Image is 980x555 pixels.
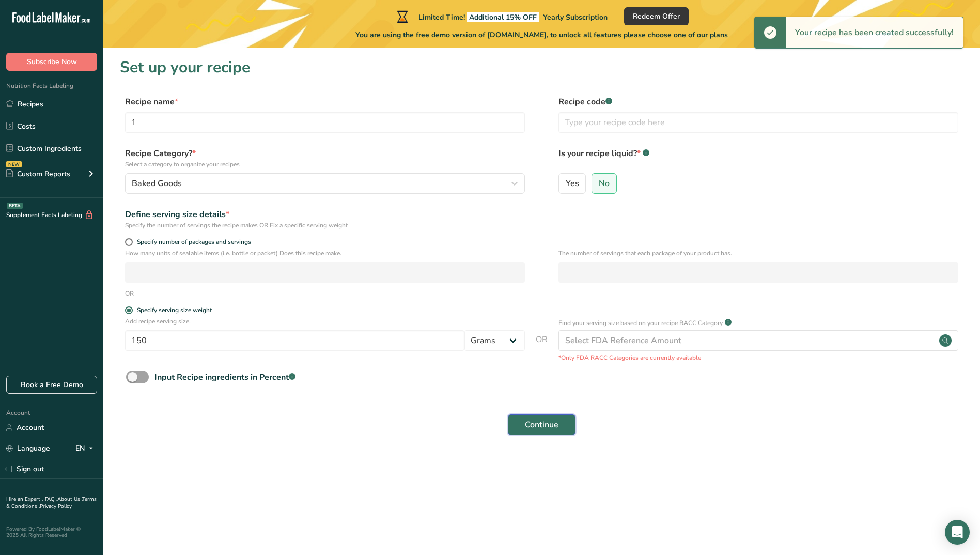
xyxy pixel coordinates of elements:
span: Redeem Offer [633,11,680,22]
button: Subscribe Now [6,53,97,71]
span: Yearly Subscription [543,12,608,22]
button: Continue [508,414,575,435]
div: Specify serving size weight [137,306,212,314]
label: Recipe name [125,96,525,108]
span: No [599,178,610,189]
a: About Us . [57,496,82,503]
div: BETA [7,203,23,209]
span: Baked Goods [132,177,182,190]
span: Yes [566,178,579,189]
div: Open Intercom Messenger [945,520,970,545]
a: FAQ . [45,496,57,503]
p: *Only FDA RACC Categories are currently available [558,353,958,362]
button: Baked Goods [125,173,525,194]
label: Is your recipe liquid? [558,147,958,169]
button: Redeem Offer [624,7,689,25]
div: Limited Time! [395,10,608,23]
p: Find your serving size based on your recipe RACC Category [558,318,723,328]
div: Powered By FoodLabelMaker © 2025 All Rights Reserved [6,526,97,538]
div: Custom Reports [6,168,70,179]
div: Your recipe has been created successfully! [786,17,963,48]
span: Specify number of packages and servings [133,238,251,246]
h1: Set up your recipe [120,56,963,79]
div: OR [125,289,134,298]
span: Additional 15% OFF [467,12,539,22]
a: Book a Free Demo [6,376,97,394]
p: How many units of sealable items (i.e. bottle or packet) Does this recipe make. [125,249,525,258]
input: Type your serving size here [125,330,464,351]
div: Specify the number of servings the recipe makes OR Fix a specific serving weight [125,221,525,230]
div: EN [75,442,97,455]
span: Continue [525,419,558,431]
span: OR [536,333,548,362]
a: Privacy Policy [40,503,72,510]
p: Add recipe serving size. [125,317,525,326]
span: Subscribe Now [27,56,77,67]
label: Recipe Category? [125,147,525,169]
a: Hire an Expert . [6,496,43,503]
label: Recipe code [558,96,958,108]
div: Input Recipe ingredients in Percent [154,371,295,383]
span: plans [710,30,728,40]
p: Select a category to organize your recipes [125,160,525,169]
a: Terms & Conditions . [6,496,97,510]
span: You are using the free demo version of [DOMAIN_NAME], to unlock all features please choose one of... [355,29,728,40]
div: Select FDA Reference Amount [565,334,681,347]
div: NEW [6,161,22,167]
a: Language [6,439,50,457]
input: Type your recipe code here [558,112,958,133]
p: The number of servings that each package of your product has. [558,249,958,258]
div: Define serving size details [125,208,525,221]
input: Type your recipe name here [125,112,525,133]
